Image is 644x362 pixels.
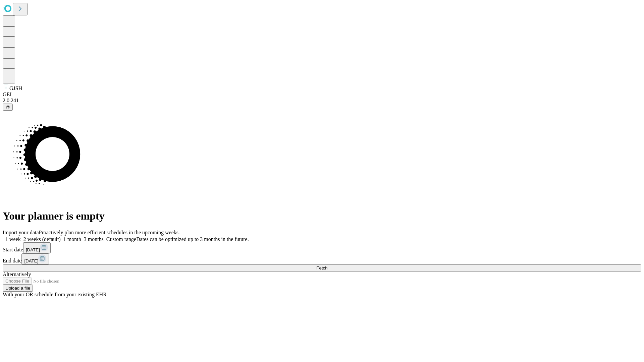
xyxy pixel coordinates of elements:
span: 1 week [5,236,21,242]
span: Custom range [106,236,136,242]
span: Dates can be optimized up to 3 months in the future. [136,236,249,242]
span: Fetch [316,265,327,270]
span: 3 months [84,236,104,242]
div: Start date [3,242,641,253]
span: Proactively plan more efficient schedules in the upcoming weeks. [39,230,180,235]
div: 2.0.241 [3,98,641,104]
span: Import your data [3,230,39,235]
span: 2 weeks (default) [23,236,61,242]
span: With your OR schedule from your existing EHR [3,292,107,297]
span: @ [5,105,10,110]
button: [DATE] [23,242,51,253]
button: [DATE] [21,253,49,264]
button: Fetch [3,264,641,271]
button: @ [3,104,13,111]
h1: Your planner is empty [3,210,641,222]
div: GEI [3,92,641,98]
div: End date [3,253,641,264]
span: 1 month [63,236,81,242]
span: GJSH [9,85,22,91]
span: [DATE] [26,247,40,252]
button: Upload a file [3,285,33,292]
span: Alternatively [3,271,31,277]
span: [DATE] [24,258,38,263]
